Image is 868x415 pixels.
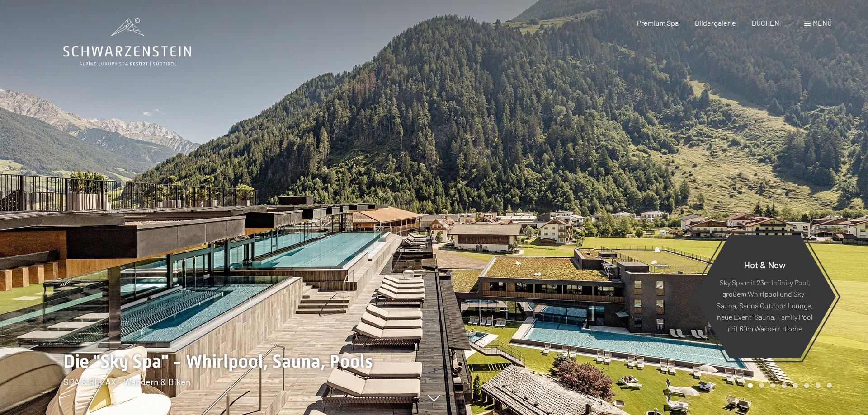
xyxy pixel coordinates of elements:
span: Hot & New [744,259,786,270]
div: Carousel Page 1 (Current Slide) [748,383,753,388]
div: Carousel Page 6 [804,383,809,388]
a: Bildergalerie [695,19,736,27]
span: Menü [813,19,832,27]
a: Hot & New Sky Spa mit 23m Infinity Pool, großem Whirlpool und Sky-Sauna, Sauna Outdoor Lounge, ne... [693,234,836,359]
div: Carousel Page 8 [827,383,832,388]
div: Carousel Page 5 [793,383,798,388]
div: Carousel Page 4 [782,383,787,388]
a: Premium Spa [637,19,679,27]
p: Sky Spa mit 23m Infinity Pool, großem Whirlpool und Sky-Sauna, Sauna Outdoor Lounge, neue Event-S... [716,276,814,334]
div: Carousel Page 3 [770,383,775,388]
div: Carousel Pagination [745,383,832,388]
div: Carousel Page 7 [816,383,821,388]
div: Carousel Page 2 [759,383,764,388]
a: BUCHEN [752,19,779,27]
